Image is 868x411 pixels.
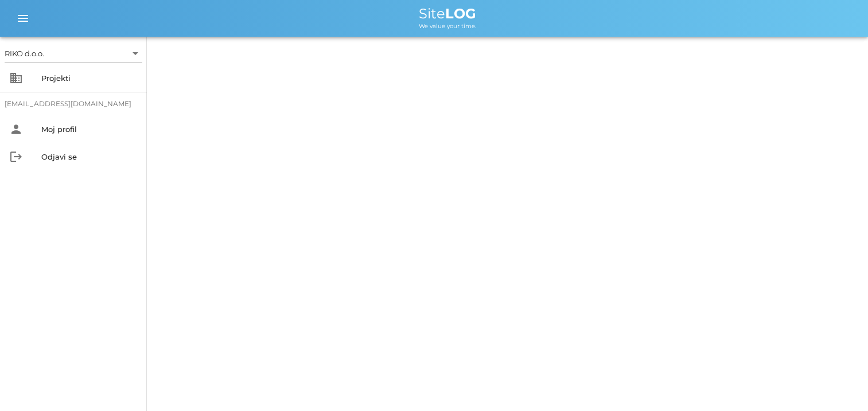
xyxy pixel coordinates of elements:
[41,73,138,83] div: Projekti
[5,44,142,63] div: RIKO d.o.o.
[129,46,142,60] i: arrow_drop_down
[9,122,23,136] i: person
[41,152,138,161] div: Odjavi se
[5,48,44,59] div: RIKO d.o.o.
[41,125,138,134] div: Moj profil
[445,5,476,22] b: LOG
[419,22,476,30] span: We value your time.
[9,150,23,164] i: logout
[419,5,476,22] span: Site
[16,11,30,25] i: menu
[9,71,23,85] i: business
